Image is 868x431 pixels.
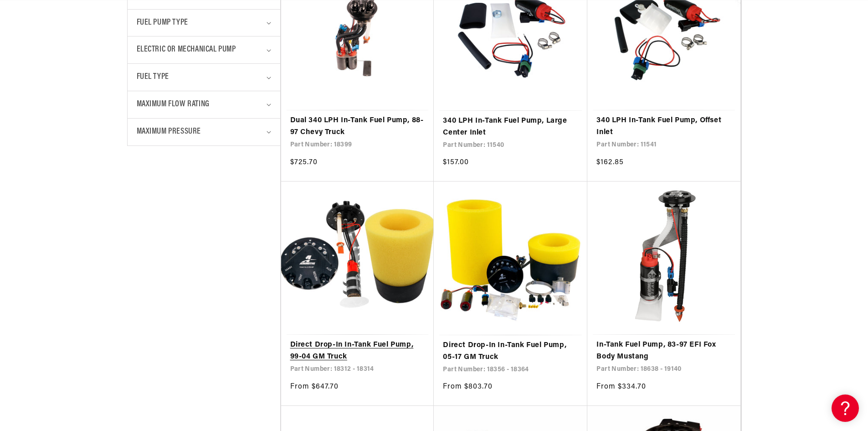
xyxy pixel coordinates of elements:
[137,36,271,63] summary: Electric or Mechanical Pump (0 selected)
[137,43,236,57] span: Electric or Mechanical Pump
[137,71,169,84] span: Fuel Type
[137,98,210,111] span: Maximum Flow Rating
[596,115,731,138] a: 340 LPH In-Tank Fuel Pump, Offset Inlet
[137,64,271,91] summary: Fuel Type (0 selected)
[443,340,578,363] a: Direct Drop-In In-Tank Fuel Pump, 05-17 GM Truck
[137,91,271,118] summary: Maximum Flow Rating (0 selected)
[290,339,425,363] a: Direct Drop-In In-Tank Fuel Pump, 99-04 GM Truck
[137,10,271,36] summary: Fuel Pump Type (0 selected)
[137,16,188,30] span: Fuel Pump Type
[137,125,201,139] span: Maximum Pressure
[137,119,271,145] summary: Maximum Pressure (0 selected)
[290,115,425,138] a: Dual 340 LPH In-Tank Fuel Pump, 88-97 Chevy Truck
[443,115,578,139] a: 340 LPH In-Tank Fuel Pump, Large Center Inlet
[596,339,731,363] a: In-Tank Fuel Pump, 83-97 EFI Fox Body Mustang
